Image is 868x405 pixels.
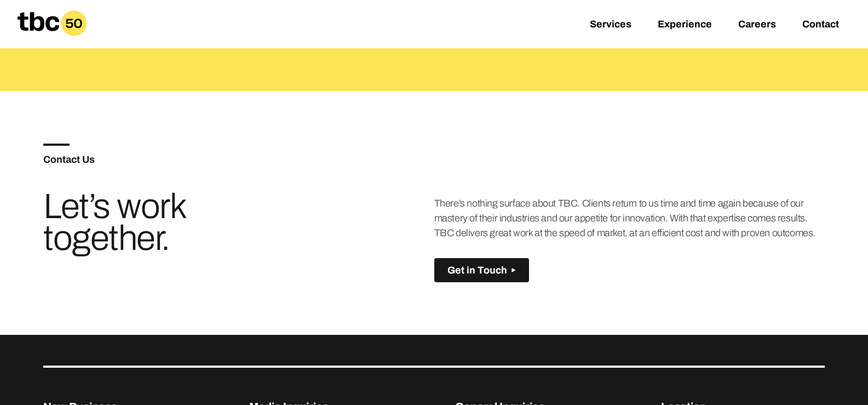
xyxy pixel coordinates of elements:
a: Experience [658,19,712,32]
span: Get in Touch [447,265,507,276]
a: Home [9,32,95,43]
p: There’s nothing surface about TBC. Clients return to us time and time again because of our master... [434,196,825,241]
h5: Contact Us [43,155,434,164]
h3: Let’s work together. [43,191,304,254]
a: Contact [802,19,839,32]
button: Get in Touch [434,258,529,283]
a: Services [590,19,631,32]
a: Careers [738,19,776,32]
